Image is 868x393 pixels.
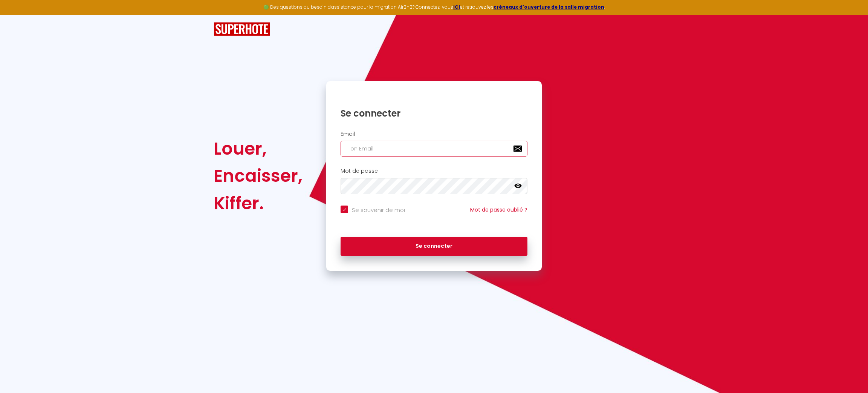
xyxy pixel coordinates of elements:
[214,135,303,162] div: Louer,
[341,141,527,157] input: Ton Email
[6,3,29,26] button: Ouvrir le widget de chat LiveChat
[214,22,270,36] img: SuperHote logo
[341,168,527,174] h2: Mot de passe
[214,162,303,189] div: Encaisser,
[453,4,460,10] a: ICI
[341,131,527,137] h2: Email
[214,190,303,217] div: Kiffer.
[341,237,527,256] button: Se connecter
[494,4,604,10] a: créneaux d'ouverture de la salle migration
[470,206,527,213] a: Mot de passe oublié ?
[341,107,527,119] h1: Se connecter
